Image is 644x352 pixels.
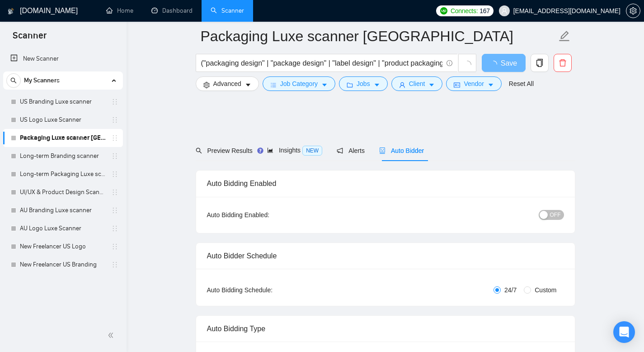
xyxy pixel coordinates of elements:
[10,50,116,68] a: New Scanner
[7,77,20,84] span: search
[379,147,385,154] span: robot
[256,147,264,155] div: Tooltip anchor
[196,76,259,91] button: settingAdvancedcaret-down
[479,6,489,16] span: 167
[111,243,118,250] span: holder
[613,321,635,343] div: Open Intercom Messenger
[5,29,54,48] span: Scanner
[270,81,277,88] span: bars
[374,81,380,88] span: caret-down
[111,98,118,105] span: holder
[440,7,447,14] img: upwork-logo.png
[554,59,571,67] span: delete
[196,147,202,154] span: search
[20,165,106,183] a: Long-term Packaging Luxe scanner
[321,81,328,88] span: caret-down
[531,54,549,72] button: copy
[559,30,570,42] span: edit
[211,7,244,14] a: searchScanner
[531,59,548,67] span: copy
[509,79,534,89] a: Reset All
[207,171,564,196] div: Auto Bidding Enabled
[626,7,640,14] span: setting
[20,256,106,274] a: New Freelancer US Branding
[337,147,365,154] span: Alerts
[451,6,478,16] span: Connects:
[111,225,118,232] span: holder
[207,285,326,295] div: Auto Bidding Schedule:
[108,331,117,340] span: double-left
[488,81,494,88] span: caret-down
[245,81,251,88] span: caret-down
[357,79,370,89] span: Jobs
[454,81,460,88] span: idcard
[501,285,520,295] span: 24/7
[207,316,564,342] div: Auto Bidding Type
[207,243,564,269] div: Auto Bidder Schedule
[339,76,388,91] button: folderJobscaret-down
[550,210,561,220] span: OFF
[626,7,640,14] a: setting
[447,60,452,66] span: info-circle
[20,93,106,111] a: US Branding Luxe scanner
[3,71,123,274] li: My Scanners
[399,81,405,88] span: user
[111,261,118,268] span: holder
[111,134,118,142] span: holder
[482,54,526,72] button: Save
[111,116,118,124] span: holder
[626,4,640,18] button: setting
[347,81,353,88] span: folder
[20,129,106,147] a: Packaging Luxe scanner [GEOGRAPHIC_DATA]
[3,50,123,68] li: New Scanner
[379,147,424,154] span: Auto Bidder
[501,57,517,69] span: Save
[111,171,118,178] span: holder
[501,8,508,14] span: user
[20,238,106,256] a: New Freelancer US Logo
[20,219,106,238] a: AU Logo Luxe Scanner
[490,61,501,68] span: loading
[554,54,572,72] button: delete
[446,76,501,91] button: idcardVendorcaret-down
[463,61,471,69] span: loading
[106,7,133,14] a: homeHome
[8,4,14,19] img: logo
[464,79,484,89] span: Vendor
[203,81,210,88] span: setting
[20,111,106,129] a: US Logo Luxe Scanner
[111,152,118,160] span: holder
[151,7,193,14] a: dashboardDashboard
[267,147,273,153] span: area-chart
[267,147,322,154] span: Insights
[207,210,326,220] div: Auto Bidding Enabled:
[337,147,343,154] span: notification
[263,76,335,91] button: barsJob Categorycaret-down
[428,81,435,88] span: caret-down
[111,189,118,196] span: holder
[196,147,253,154] span: Preview Results
[6,73,21,88] button: search
[24,71,60,90] span: My Scanners
[213,79,241,89] span: Advanced
[20,183,106,201] a: UI/UX & Product Design Scanner
[280,79,318,89] span: Job Category
[201,25,557,48] input: Scanner name...
[201,57,442,69] input: Search Freelance Jobs...
[531,285,560,295] span: Custom
[20,147,106,165] a: Long-term Branding scanner
[20,201,106,219] a: AU Branding Luxe scanner
[409,79,425,89] span: Client
[302,146,322,156] span: NEW
[391,76,443,91] button: userClientcaret-down
[111,207,118,214] span: holder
